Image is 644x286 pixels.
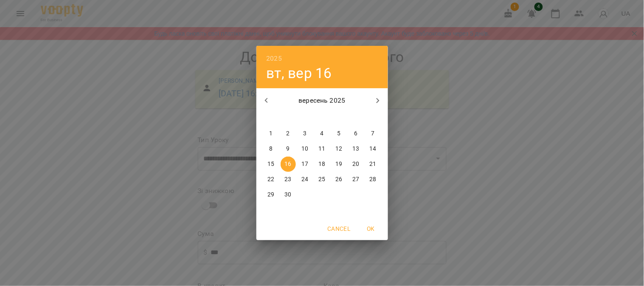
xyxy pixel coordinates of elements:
[349,172,364,187] button: 27
[335,160,342,168] p: 19
[361,224,381,234] span: OK
[286,129,290,138] p: 2
[281,113,296,122] span: вт
[301,145,308,153] p: 10
[267,160,274,168] p: 15
[354,129,357,138] p: 6
[327,224,350,234] span: Cancel
[298,157,313,172] button: 17
[298,172,313,187] button: 24
[264,113,279,122] span: пн
[264,187,279,202] button: 29
[366,172,381,187] button: 28
[315,141,330,157] button: 11
[352,175,359,184] p: 27
[349,157,364,172] button: 20
[332,126,347,141] button: 5
[371,129,374,138] p: 7
[366,157,381,172] button: 21
[318,175,325,184] p: 25
[349,113,364,122] span: сб
[284,175,291,184] p: 23
[281,172,296,187] button: 23
[267,53,282,64] button: 2025
[352,160,359,168] p: 20
[264,126,279,141] button: 1
[264,141,279,157] button: 8
[366,113,381,122] span: нд
[276,95,368,106] p: вересень 2025
[281,126,296,141] button: 2
[318,160,325,168] p: 18
[281,157,296,172] button: 16
[298,141,313,157] button: 10
[301,175,308,184] p: 24
[337,129,340,138] p: 5
[267,175,274,184] p: 22
[366,126,381,141] button: 7
[267,191,274,199] p: 29
[366,141,381,157] button: 14
[264,157,279,172] button: 15
[352,145,359,153] p: 13
[301,160,308,168] p: 17
[284,191,291,199] p: 30
[332,172,347,187] button: 26
[335,145,342,153] p: 12
[335,175,342,184] p: 26
[369,175,376,184] p: 28
[269,129,273,138] p: 1
[332,157,347,172] button: 19
[320,129,323,138] p: 4
[318,145,325,153] p: 11
[298,126,313,141] button: 3
[349,141,364,157] button: 13
[267,64,332,82] button: вт, вер 16
[332,141,347,157] button: 12
[357,221,385,236] button: OK
[298,113,313,122] span: ср
[324,221,354,236] button: Cancel
[281,141,296,157] button: 9
[315,157,330,172] button: 18
[369,145,376,153] p: 14
[315,172,330,187] button: 25
[332,113,347,122] span: пт
[303,129,307,138] p: 3
[315,113,330,122] span: чт
[269,145,273,153] p: 8
[369,160,376,168] p: 21
[286,145,290,153] p: 9
[315,126,330,141] button: 4
[349,126,364,141] button: 6
[284,160,291,168] p: 16
[264,172,279,187] button: 22
[281,187,296,202] button: 30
